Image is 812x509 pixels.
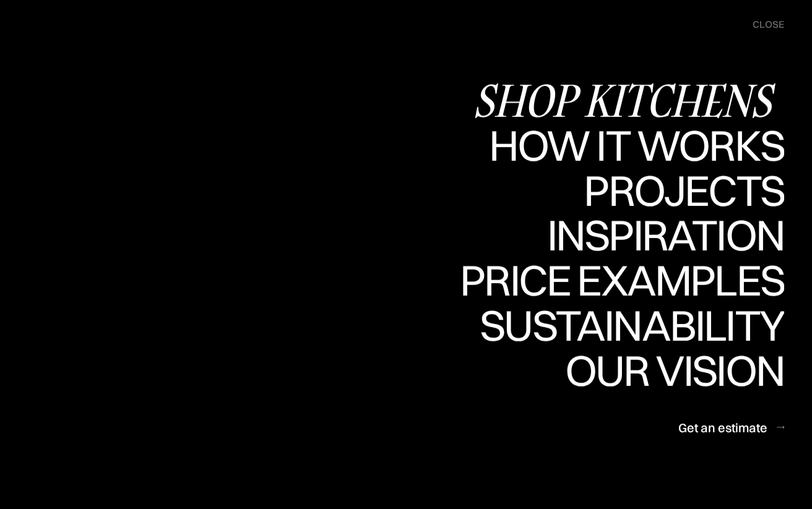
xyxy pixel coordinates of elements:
[555,392,784,435] div: Our vision
[530,213,784,259] a: InspirationInspiration
[469,347,784,390] div: Sustainability
[460,259,784,304] a: Price examplesPrice examples
[740,12,784,37] div: menu
[486,167,784,210] div: How it works
[555,349,784,392] div: Our vision
[678,419,767,435] div: Get an estimate
[555,349,784,394] a: Our visionOur vision
[473,79,784,124] a: Shop Kitchens
[584,212,784,255] div: Projects
[530,213,784,257] div: Inspiration
[584,168,784,212] div: Projects
[584,168,784,213] a: ProjectsProjects
[469,304,784,347] div: Sustainability
[678,412,784,442] a: Get an estimate
[469,304,784,349] a: SustainabilitySustainability
[486,124,784,169] a: How it worksHow it works
[530,257,784,300] div: Inspiration
[460,302,784,345] div: Price examples
[486,124,784,167] div: How it works
[460,259,784,302] div: Price examples
[753,18,784,32] div: close
[473,79,784,122] div: Shop Kitchens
